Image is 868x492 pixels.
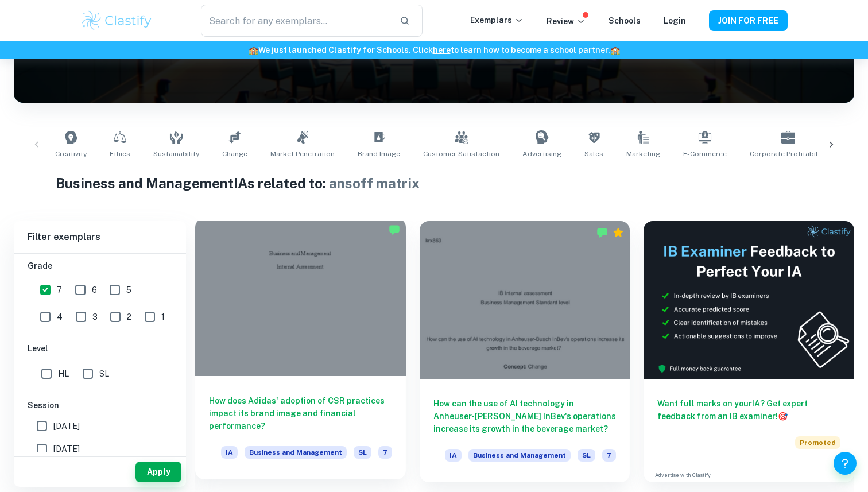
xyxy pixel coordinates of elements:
span: [DATE] [53,420,80,432]
h6: Level [28,342,172,355]
button: JOIN FOR FREE [709,10,788,31]
button: Apply [135,462,181,482]
h6: Session [28,399,172,412]
input: Search for any exemplars... [201,5,390,37]
span: Customer Satisfaction [423,149,499,159]
span: IA [221,446,238,459]
span: SL [99,367,109,380]
span: Corporate Profitability [750,149,826,159]
span: HL [58,367,69,380]
h1: Business and Management IAs related to: [56,173,812,193]
h6: How does Adidas' adoption of CSR practices impact its brand image and financial performance? [209,394,392,432]
span: Creativity [55,149,87,159]
span: Promoted [795,436,840,449]
span: SL [354,446,371,459]
a: Schools [609,16,641,25]
span: Advertising [522,149,561,159]
h6: Filter exemplars [14,221,186,253]
span: Market Penetration [270,149,335,159]
h6: How can the use of AI technology in Anheuser-[PERSON_NAME] InBev's operations increase its growth... [433,397,617,435]
span: 1 [161,311,165,323]
span: 2 [127,311,131,323]
span: Business and Management [245,446,347,459]
span: Change [222,149,247,159]
span: 4 [57,311,63,323]
a: here [433,45,451,55]
span: [DATE] [53,443,80,455]
div: Premium [613,227,624,238]
h6: We just launched Clastify for Schools. Click to learn how to become a school partner. [2,44,866,56]
span: 7 [57,284,62,296]
img: Marked [596,227,608,238]
span: IA [445,449,462,462]
span: 7 [602,449,616,462]
span: 5 [126,284,131,296]
span: ansoff matrix [329,175,420,191]
a: Advertise with Clastify [655,471,711,479]
a: How does Adidas' adoption of CSR practices impact its brand image and financial performance?IABus... [195,221,406,482]
a: How can the use of AI technology in Anheuser-[PERSON_NAME] InBev's operations increase its growth... [420,221,630,482]
span: E-commerce [683,149,727,159]
span: Brand Image [358,149,400,159]
span: Marketing [626,149,660,159]
h6: Grade [28,259,172,272]
img: Clastify logo [80,9,153,32]
button: Help and Feedback [834,452,857,475]
img: Thumbnail [644,221,854,379]
span: 🏫 [610,45,620,55]
span: 🏫 [249,45,258,55]
span: Sustainability [153,149,199,159]
span: 6 [92,284,97,296]
p: Exemplars [470,14,524,26]
span: Ethics [110,149,130,159]
span: Business and Management [468,449,571,462]
span: 3 [92,311,98,323]
a: Want full marks on yourIA? Get expert feedback from an IB examiner!PromotedAdvertise with Clastify [644,221,854,482]
span: 🎯 [778,412,788,421]
span: SL [578,449,595,462]
span: Sales [584,149,603,159]
h6: Want full marks on your IA ? Get expert feedback from an IB examiner! [657,397,840,423]
img: Marked [389,224,400,235]
a: Login [664,16,686,25]
p: Review [547,15,586,28]
span: 7 [378,446,392,459]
